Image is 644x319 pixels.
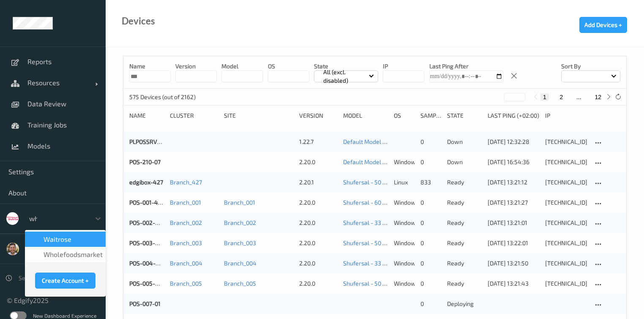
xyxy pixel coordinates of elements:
div: [TECHNICAL_ID] [545,198,587,207]
p: IP [383,62,424,70]
div: 0 [420,300,441,308]
div: 0 [420,198,441,207]
div: [TECHNICAL_ID] [545,219,587,227]
div: 0 [420,259,441,268]
a: Branch_004 [224,260,257,267]
div: [TECHNICAL_ID] [545,178,587,187]
button: 1 [540,93,549,101]
div: Devices [122,17,155,25]
p: Sort by [561,62,620,70]
div: Cluster [170,111,218,120]
div: [DATE] 13:21:43 [488,279,540,288]
a: Branch_001 [170,199,201,206]
div: [DATE] 12:32:28 [488,138,540,146]
p: All (excl. disabled) [320,68,369,85]
p: windows [394,158,415,166]
a: Shufersal - 50 Sites Training - Batch 52_ POS ONLY [DATE] 02:00 [DATE] 02:00 Auto Save [343,280,576,287]
a: Shufersal - 50 Sites Training - Batch 53 [DATE] 05:30 [DATE] 05:30 Auto Save [343,178,546,186]
p: windows [394,259,415,268]
p: ready [447,198,482,207]
div: 0 [420,239,441,247]
div: Model [343,111,388,120]
div: [DATE] 13:21:50 [488,259,540,268]
div: 2.20.0 [299,279,337,288]
p: deploying [447,300,482,308]
p: linux [394,178,415,187]
div: 2.20.1 [299,178,337,187]
a: POS-007-01 [129,300,161,307]
p: windows [394,279,415,288]
p: OS [268,62,309,70]
div: 2.20.0 [299,259,337,268]
a: POS-002-47-SCO [129,219,175,226]
div: Site [224,111,293,120]
button: ... [574,93,584,101]
a: POS-004-47-SCO [129,260,175,267]
a: POS-005-47-SCO [129,280,175,287]
div: 2.20.0 [299,219,337,227]
a: PLPOSSRV427 [129,138,167,145]
p: version [175,62,217,70]
div: [DATE] 13:22:01 [488,239,540,247]
div: Name [129,111,164,120]
div: Samples [420,111,441,120]
div: [DATE] 16:54:36 [488,158,540,166]
div: 0 [420,138,441,146]
p: down [447,158,482,166]
a: edgibox-427 [129,178,163,186]
div: ip [545,111,587,120]
p: Last Ping After [429,62,503,70]
div: 2.20.0 [299,198,337,207]
a: Shufersal - 33 Sites Training - Batch 63 [DATE] 02:10 [DATE] 02:10 Auto Save [343,219,545,226]
div: [DATE] 13:21:12 [488,178,540,187]
a: Branch_005 [170,280,202,287]
div: Last Ping (+02:00) [488,111,540,120]
div: OS [394,111,415,120]
div: 0 [420,219,441,227]
a: Branch_003 [224,239,256,246]
a: POS-210-07 [129,158,161,165]
div: [DATE] 13:21:01 [488,219,540,227]
div: 0 [420,158,441,166]
a: Shufersal - 60 Sites Training - Batch 55 scales + SCO [DATE] 19:30 [DATE] 19:30 Auto Save [343,199,580,206]
p: State [314,62,378,70]
a: Shufersal - 50 Sites Training - Batch 52_ POS ONLY [DATE] 02:00 [DATE] 02:00 Auto Save [343,239,576,246]
a: Default Model 1.10 [343,138,392,145]
p: model [221,62,263,70]
div: State [447,111,482,120]
div: [TECHNICAL_ID] [545,259,587,268]
a: Branch_003 [170,239,202,246]
a: Default Model 1.10 [343,158,392,165]
a: POS-001-47-SCO [129,199,174,206]
div: version [299,111,337,120]
button: Add Devices + [579,17,627,33]
button: 2 [557,93,565,101]
div: [DATE] 13:21:27 [488,198,540,207]
div: 1.22.7 [299,138,337,146]
p: ready [447,178,482,187]
p: ready [447,279,482,288]
div: 0 [420,279,441,288]
div: [TECHNICAL_ID] [545,138,587,146]
a: Branch_002 [170,219,202,226]
p: Name [129,62,171,70]
div: 833 [420,178,441,187]
div: [TECHNICAL_ID] [545,279,587,288]
p: ready [447,219,482,227]
a: Branch_005 [224,280,256,287]
a: Branch_002 [224,219,256,226]
p: ready [447,259,482,268]
p: ready [447,239,482,247]
a: Branch_427 [170,178,202,186]
p: down [447,138,482,146]
div: 2.20.0 [299,158,337,166]
div: [TECHNICAL_ID] [545,158,587,166]
a: Branch_001 [224,199,255,206]
a: Branch_004 [170,260,202,267]
p: windows [394,198,415,207]
p: 575 Devices (out of 2162) [129,93,196,101]
button: 12 [592,93,604,101]
p: windows [394,219,415,227]
div: [TECHNICAL_ID] [545,239,587,247]
p: windows [394,239,415,247]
